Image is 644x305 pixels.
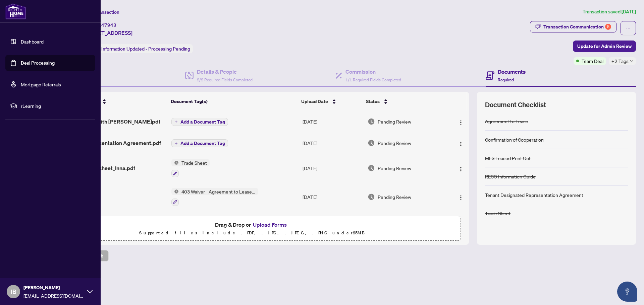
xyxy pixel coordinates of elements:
[543,21,611,32] div: Transaction Communication
[171,188,179,195] img: Status Icon
[378,164,411,172] span: Pending Review
[300,211,365,240] td: [DATE]
[23,292,84,299] span: [EMAIL_ADDRESS][DOMAIN_NAME]
[101,46,190,52] span: Information Updated - Processing Pending
[11,287,16,296] span: IB
[455,192,466,202] button: Logo
[378,193,411,201] span: Pending Review
[174,142,178,145] span: plus
[485,191,583,199] div: Tenant Designated Representation Agreement
[630,60,633,63] span: down
[83,44,193,53] div: Status:
[66,139,161,147] span: Tenant Representation Agreement.pdf
[5,3,26,19] img: logo
[363,92,444,111] th: Status
[605,24,611,30] div: 5
[498,77,514,82] span: Required
[485,173,536,180] div: RECO Information Guide
[300,154,365,182] td: [DATE]
[300,111,365,132] td: [DATE]
[299,92,363,111] th: Upload Date
[617,282,637,302] button: Open asap
[530,21,616,32] button: Transaction Communication5
[171,188,258,206] button: Status Icon403 Waiver - Agreement to Lease - Residential
[179,159,210,166] span: Trade Sheet
[345,68,401,76] h4: Commission
[171,139,228,147] button: Add a Document Tag
[368,193,375,201] img: Document Status
[251,220,289,229] button: Upload Forms
[378,139,411,147] span: Pending Review
[455,163,466,173] button: Logo
[345,77,401,82] span: 1/1 Required Fields Completed
[485,118,528,125] div: Agreement to Lease
[171,159,179,166] img: Status Icon
[485,210,511,217] div: Trade Sheet
[174,120,178,124] span: plus
[180,120,225,124] span: Add a Document Tag
[583,8,636,16] article: Transaction saved [DATE]
[171,139,228,148] button: Add a Document Tag
[455,138,466,148] button: Logo
[458,195,464,200] img: Logo
[582,57,603,65] span: Team Deal
[626,26,631,30] span: ellipsis
[573,41,636,52] button: Update for Admin Review
[378,118,411,125] span: Pending Review
[485,100,546,109] span: Document Checklist
[179,188,258,195] span: 403 Waiver - Agreement to Lease - Residential
[368,118,375,125] img: Document Status
[171,159,210,177] button: Status IconTrade Sheet
[458,141,464,147] img: Logo
[21,60,55,66] a: Deal Processing
[498,68,526,76] h4: Documents
[63,92,168,111] th: (16) File Name
[215,220,289,229] span: Drag & Drop or
[84,9,119,15] span: View Transaction
[21,102,91,109] span: rLearning
[66,164,135,172] span: Signed trade sheet_Inna.pdf
[366,98,380,105] span: Status
[21,39,44,45] a: Dashboard
[197,68,253,76] h4: Details & People
[368,139,375,147] img: Document Status
[171,118,228,126] button: Add a Document Tag
[21,81,61,87] a: Mortgage Referrals
[180,141,225,146] span: Add a Document Tag
[368,164,375,172] img: Document Status
[458,166,464,172] img: Logo
[300,132,365,154] td: [DATE]
[458,120,464,125] img: Logo
[577,41,632,52] span: Update for Admin Review
[101,22,116,28] span: 47943
[455,116,466,127] button: Logo
[47,229,457,237] p: Supported files include .PDF, .JPG, .JPEG, .PNG under 25 MB
[171,118,228,126] button: Add a Document Tag
[197,77,253,82] span: 2/2 Required Fields Completed
[485,136,544,143] div: Confirmation of Cooperation
[611,57,629,65] span: +2 Tags
[23,284,84,291] span: [PERSON_NAME]
[66,118,160,126] span: RECO guide with [PERSON_NAME]pdf
[83,29,132,37] span: [STREET_ADDRESS]
[485,154,531,162] div: MLS Leased Print Out
[43,216,461,241] span: Drag & Drop orUpload FormsSupported files include .PDF, .JPG, .JPEG, .PNG under25MB
[301,98,328,105] span: Upload Date
[168,92,299,111] th: Document Tag(s)
[300,182,365,211] td: [DATE]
